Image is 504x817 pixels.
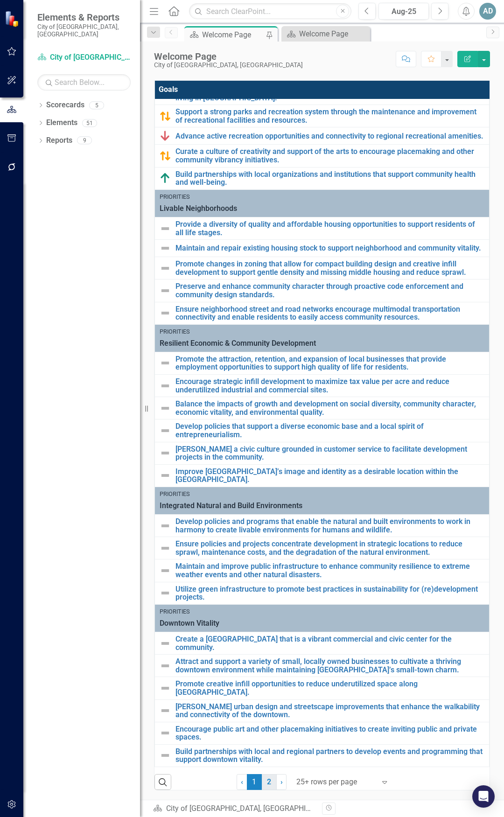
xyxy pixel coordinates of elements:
td: Double-Click to Edit Right Click for Context Menu [155,744,490,767]
img: Not Defined [160,307,171,319]
img: Not Defined [160,403,171,414]
a: Scorecards [46,100,84,111]
div: Welcome Page [154,51,303,62]
div: Aug-25 [382,6,426,17]
span: ‹ [241,777,243,786]
a: Attract and support a variety of small, locally owned businesses to cultivate a thriving downtown... [175,657,484,674]
img: Not Defined [160,660,171,671]
td: Double-Click to Edit Right Click for Context Menu [155,537,490,559]
a: City of [GEOGRAPHIC_DATA], [GEOGRAPHIC_DATA] [37,52,131,63]
button: Aug-25 [378,3,429,20]
div: Priorities [160,193,484,201]
td: Double-Click to Edit Right Click for Context Menu [155,442,490,464]
td: Double-Click to Edit Right Click for Context Menu [155,419,490,442]
img: Caution [160,150,171,161]
span: Integrated Natural and Build Environments [160,501,484,511]
a: 2 [262,774,277,790]
img: Not Defined [160,705,171,716]
img: Not Defined [160,285,171,296]
img: Not Defined [160,750,171,761]
span: 1 [247,774,262,790]
div: 51 [82,119,97,127]
td: Double-Click to Edit [155,487,490,514]
img: Not Defined [160,727,171,739]
a: Promote the attraction, retention, and expansion of local businesses that provide employment oppo... [175,355,484,371]
button: AD [479,3,496,20]
img: Not Defined [160,587,171,599]
span: Downtown Vitality [160,618,484,629]
img: Not Defined [160,638,171,649]
td: Double-Click to Edit Right Click for Context Menu [155,582,490,604]
td: Double-Click to Edit Right Click for Context Menu [155,655,490,677]
a: Encourage public art and other placemaking initiatives to create inviting public and private spaces. [175,725,484,741]
div: Welcome Page [299,28,368,40]
input: Search Below... [37,74,131,91]
td: Double-Click to Edit Right Click for Context Menu [155,559,490,582]
td: Double-Click to Edit [155,604,490,632]
div: Priorities [160,490,484,498]
a: Elements [46,118,77,128]
a: Reports [46,135,72,146]
img: Not Defined [160,683,171,694]
td: Double-Click to Edit Right Click for Context Menu [155,699,490,722]
img: Not Defined [160,565,171,576]
img: Above Target [160,173,171,184]
img: Not Defined [160,520,171,531]
img: Not Defined [160,357,171,369]
div: Welcome Page [202,29,264,41]
span: Livable Neighborhoods [160,203,484,214]
div: Open Intercom Messenger [472,785,495,808]
a: Support a strong parks and recreation system through the maintenance and improvement of recreatio... [175,108,484,124]
a: Preserve and enhance community character through proactive code enforcement and community design ... [175,282,484,299]
a: [PERSON_NAME] urban design and streetscape improvements that enhance the walkability and connecti... [175,703,484,719]
img: Not Defined [160,223,171,234]
td: Double-Click to Edit Right Click for Context Menu [155,127,490,145]
input: Search ClearPoint... [189,3,351,20]
a: Promote changes in zoning that allow for compact building design and creative infill development ... [175,260,484,276]
td: Double-Click to Edit Right Click for Context Menu [155,302,490,324]
td: Double-Click to Edit [155,324,490,352]
a: Curate a culture of creativity and support of the arts to encourage placemaking and other communi... [175,147,484,164]
a: Create an inviting and beautiful community where residents and businesses take pride in living in... [175,85,484,102]
td: Double-Click to Edit Right Click for Context Menu [155,375,490,397]
div: 5 [89,101,104,109]
td: Double-Click to Edit Right Click for Context Menu [155,279,490,302]
td: Double-Click to Edit Right Click for Context Menu [155,397,490,419]
img: ClearPoint Strategy [5,10,21,27]
a: Build partnerships with local organizations and institutions that support community health and we... [175,170,484,187]
a: City of [GEOGRAPHIC_DATA], [GEOGRAPHIC_DATA] [166,804,334,813]
img: Below Plan [160,130,171,141]
span: Resilient Economic & Community Development [160,338,484,349]
td: Double-Click to Edit [155,189,490,217]
img: Caution [160,111,171,122]
a: Promote creative infill opportunities to reduce underutilized space along [GEOGRAPHIC_DATA]. [175,680,484,696]
td: Double-Click to Edit Right Click for Context Menu [155,464,490,487]
a: Advance active recreation opportunities and connectivity to regional recreational amenities. [175,132,484,140]
div: City of [GEOGRAPHIC_DATA], [GEOGRAPHIC_DATA] [154,62,303,69]
img: Not Defined [160,243,171,254]
td: Double-Click to Edit Right Click for Context Menu [155,145,490,167]
td: Double-Click to Edit Right Click for Context Menu [155,677,490,699]
div: » [153,803,315,814]
div: 9 [77,137,92,145]
a: [PERSON_NAME] a civic culture grounded in customer service to facilitate development projects in ... [175,445,484,461]
td: Double-Click to Edit Right Click for Context Menu [155,105,490,127]
div: Priorities [160,608,484,616]
img: Not Defined [160,447,171,459]
small: City of [GEOGRAPHIC_DATA], [GEOGRAPHIC_DATA] [37,23,131,38]
a: Welcome Page [284,28,368,40]
a: Maintain and repair existing housing stock to support neighborhood and community vitality. [175,244,484,252]
img: Not Defined [160,263,171,274]
a: Provide a diversity of quality and affordable housing opportunities to support residents of all l... [175,220,484,237]
img: Not Defined [160,543,171,554]
a: Balance the impacts of growth and development on social diversity, community character, economic ... [175,400,484,416]
img: Not Defined [160,470,171,481]
a: Ensure policies and projects concentrate development in strategic locations to reduce sprawl, mai... [175,540,484,556]
td: Double-Click to Edit Right Click for Context Menu [155,167,490,189]
td: Double-Click to Edit Right Click for Context Menu [155,515,490,537]
td: Double-Click to Edit Right Click for Context Menu [155,240,490,257]
a: Ensure neighborhood street and road networks encourage multimodal transportation connectivity and... [175,305,484,321]
a: Encourage strategic infill development to maximize tax value per acre and reduce underutilized in... [175,377,484,394]
td: Double-Click to Edit Right Click for Context Menu [155,632,490,654]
